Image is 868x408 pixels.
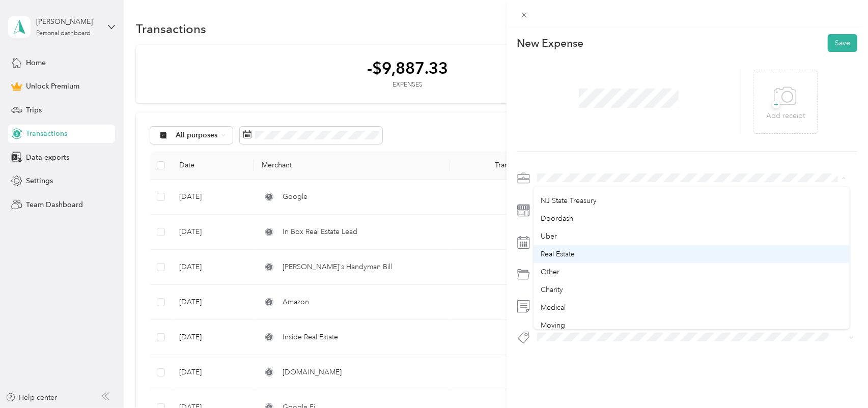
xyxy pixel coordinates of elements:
[766,110,805,122] p: Add receipt
[541,268,559,276] span: Other
[517,36,584,50] p: New Expense
[828,34,857,52] button: Save
[541,232,557,241] span: Uber
[772,101,780,108] span: +
[541,214,573,223] span: Doordash
[541,303,566,312] span: Medical
[541,321,565,330] span: Moving
[541,196,597,205] span: NJ State Treasury
[541,285,563,294] span: Charity
[541,250,575,258] span: Real Estate
[811,351,868,408] iframe: Everlance-gr Chat Button Frame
